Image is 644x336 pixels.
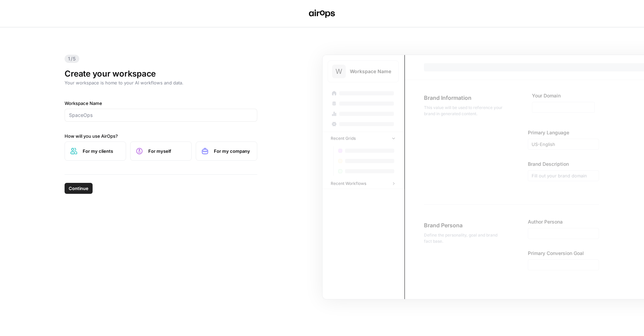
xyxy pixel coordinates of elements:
[69,112,253,119] input: SpaceOps
[65,68,257,79] h1: Create your workspace
[65,79,257,86] p: Your workspace is home to your AI workflows and data.
[214,148,251,154] span: For my company
[65,133,257,139] label: How will you use AirOps?
[65,55,79,63] span: 1/5
[148,148,186,154] span: For myself
[65,183,93,194] button: Continue
[69,185,88,192] span: Continue
[335,67,342,76] span: W
[65,100,257,107] label: Workspace Name
[83,148,120,154] span: For my clients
